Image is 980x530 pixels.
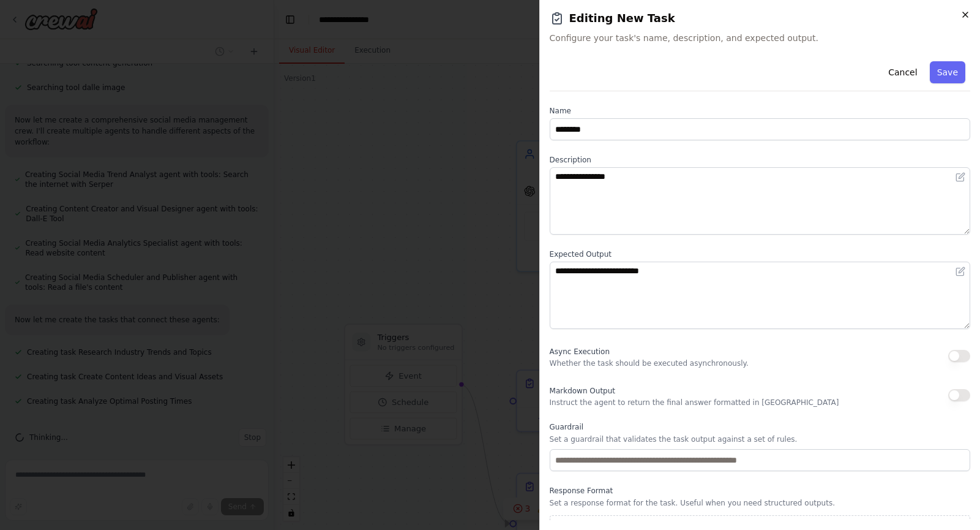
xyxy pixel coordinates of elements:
[550,434,970,444] p: Set a guardrail that validates the task output against a set of rules.
[881,61,924,83] button: Cancel
[550,358,749,368] p: Whether the task should be executed asynchronously.
[550,387,615,395] span: Markdown Output
[550,422,970,432] label: Guardrail
[550,249,970,259] label: Expected Output
[550,106,970,116] label: Name
[930,61,965,83] button: Save
[550,155,970,165] label: Description
[550,498,970,508] p: Set a response format for the task. Useful when you need structured outputs.
[953,170,968,184] button: Open in editor
[550,486,970,496] label: Response Format
[550,347,610,356] span: Async Execution
[953,264,968,279] button: Open in editor
[550,10,970,27] h2: Editing New Task
[550,398,839,407] p: Instruct the agent to return the final answer formatted in [GEOGRAPHIC_DATA]
[550,32,970,44] span: Configure your task's name, description, and expected output.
